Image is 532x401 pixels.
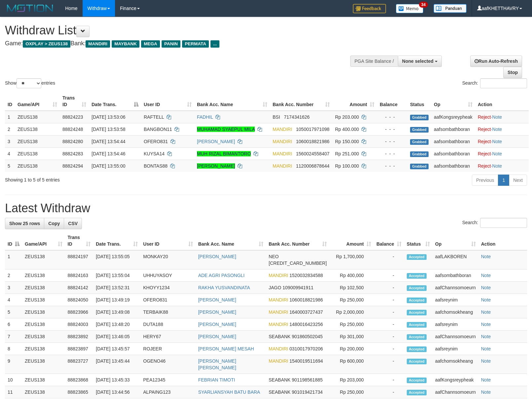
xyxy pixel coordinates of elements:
[269,254,279,259] span: NEO
[434,4,467,13] img: panduan.png
[5,306,22,318] td: 5
[273,163,292,169] span: MANDIRI
[140,282,195,294] td: KHOYY1234
[410,151,429,157] span: Grabbed
[410,127,429,133] span: Grabbed
[22,306,65,318] td: ZEUS138
[140,294,195,306] td: OFERO831
[22,231,65,250] th: Game/API: activate to sort column ascending
[374,306,404,318] td: -
[5,111,15,123] td: 1
[141,40,160,48] span: MEGA
[140,231,195,250] th: User ID: activate to sort column ascending
[284,114,310,120] span: Copy 7174341626 to clipboard
[198,322,236,327] a: [PERSON_NAME]
[433,294,478,306] td: aafsreynim
[62,127,83,132] span: 88824248
[140,386,195,398] td: ALPAING123
[198,297,236,302] a: [PERSON_NAME]
[431,111,475,123] td: aafKongsreypheak
[410,139,429,145] span: Grabbed
[92,114,125,120] span: [DATE] 13:53:06
[270,92,332,111] th: Bank Acc. Number: activate to sort column ascending
[431,147,475,160] td: aafsombathboran
[86,40,110,48] span: MANDIRI
[65,374,93,386] td: 88823868
[374,355,404,374] td: -
[377,92,407,111] th: Balance
[15,147,60,160] td: ZEUS138
[433,250,478,269] td: aafLAKBOREN
[407,322,427,328] span: Accepted
[433,306,478,318] td: aafchomsokheang
[335,163,359,169] span: Rp 100.000
[472,175,498,186] a: Previous
[481,309,491,315] a: Note
[5,135,15,147] td: 3
[273,127,292,132] span: MANDIRI
[478,151,491,156] a: Reject
[162,40,180,48] span: PANIN
[283,285,313,290] span: Copy 109009941911 to clipboard
[480,218,527,228] input: Search:
[329,318,374,331] td: Rp 250,000
[410,115,429,120] span: Grabbed
[140,374,195,386] td: PEA12345
[22,355,65,374] td: ZEUS138
[398,56,442,67] button: None selected
[5,343,22,355] td: 8
[93,318,140,331] td: [DATE] 13:48:20
[296,163,329,169] span: Copy 1120006878644 to clipboard
[23,40,70,48] span: OXPLAY > ZEUS138
[5,294,22,306] td: 4
[93,374,140,386] td: [DATE] 13:45:33
[269,389,290,395] span: SEABANK
[65,386,93,398] td: 88823865
[407,254,427,260] span: Accepted
[93,282,140,294] td: [DATE] 13:52:31
[335,151,359,156] span: Rp 251.000
[93,231,140,250] th: Date Trans.: activate to sort column ascending
[374,318,404,331] td: -
[380,150,405,157] div: - - -
[22,318,65,331] td: ZEUS138
[335,127,359,132] span: Rp 400.000
[292,334,323,339] span: Copy 901860502045 to clipboard
[329,355,374,374] td: Rp 600,000
[269,346,288,351] span: MANDIRI
[374,343,404,355] td: -
[15,123,60,135] td: ZEUS138
[93,269,140,282] td: [DATE] 13:55:04
[112,40,139,48] span: MAYBANK
[402,59,434,64] span: None selected
[44,218,64,229] a: Copy
[197,139,235,144] a: [PERSON_NAME]
[335,139,359,144] span: Rp 150.000
[431,135,475,147] td: aafsombathboran
[374,374,404,386] td: -
[329,374,374,386] td: Rp 203,000
[475,147,529,160] td: ·
[329,269,374,282] td: Rp 400,000
[5,147,15,160] td: 4
[22,282,65,294] td: ZEUS138
[5,355,22,374] td: 9
[60,92,89,111] th: Trans ID: activate to sort column ascending
[62,163,83,169] span: 88824294
[380,138,405,145] div: - - -
[503,67,522,78] a: Stop
[210,40,219,48] span: ...
[144,127,172,132] span: BANGBON11
[5,318,22,331] td: 6
[198,358,236,370] a: [PERSON_NAME] [PERSON_NAME]
[140,331,195,343] td: HERY67
[15,92,60,111] th: Game/API: activate to sort column ascending
[198,309,236,315] a: [PERSON_NAME]
[22,269,65,282] td: ZEUS138
[419,2,428,8] span: 34
[93,250,140,269] td: [DATE] 13:55:05
[140,269,195,282] td: UHHUYASOY
[198,273,245,278] a: ADE AGRI PASONGLI
[410,164,429,169] span: Grabbed
[478,163,491,169] a: Reject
